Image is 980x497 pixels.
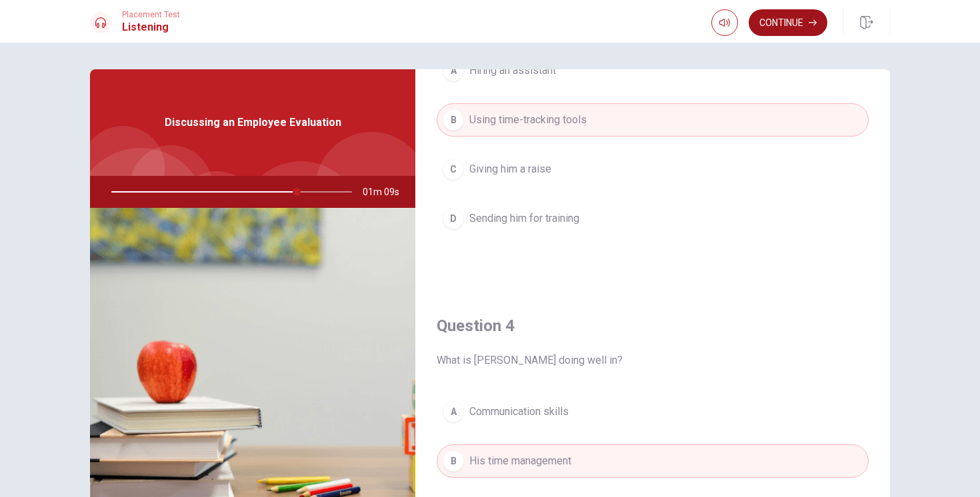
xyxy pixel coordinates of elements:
[437,352,869,368] span: What is [PERSON_NAME] doing well in?
[437,153,869,186] button: CGiving him a raise
[443,450,464,472] div: B
[469,453,571,469] span: His time management
[443,159,464,180] div: C
[363,176,410,208] span: 01m 09s
[469,63,556,79] span: Hiring an assistant
[437,54,869,87] button: AHiring an assistant
[443,401,464,422] div: A
[122,10,180,19] span: Placement Test
[122,19,180,35] h1: Listening
[443,208,464,229] div: D
[437,315,869,336] h4: Question 4
[749,9,827,36] button: Continue
[469,112,587,128] span: Using time-tracking tools
[437,103,869,137] button: BUsing time-tracking tools
[165,115,341,131] span: Discussing an Employee Evaluation
[437,444,869,478] button: BHis time management
[469,161,551,177] span: Giving him a raise
[443,109,464,131] div: B
[469,211,579,227] span: Sending him for training
[437,202,869,235] button: DSending him for training
[437,395,869,428] button: ACommunication skills
[469,404,569,420] span: Communication skills
[443,60,464,81] div: A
